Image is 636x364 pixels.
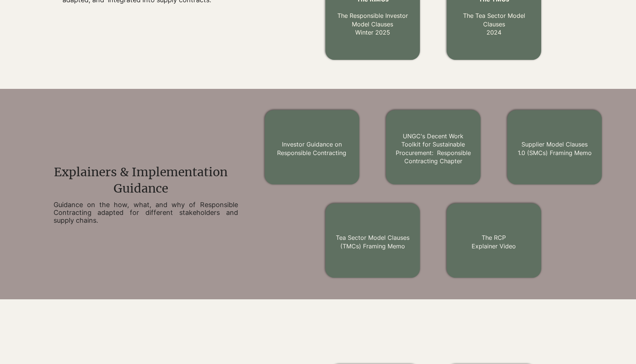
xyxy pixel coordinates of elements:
a: Investor Guidance on Responsible Contracting [277,141,346,156]
a: Supplier Model Clauses 1.0 (SMCs) Framing Memo [518,141,592,156]
h2: Guidance on the how, what, and why of Responsible Contracting adapted for different stakeholders ... [54,201,238,224]
span: Explainers & Implementation Guidance [54,165,228,196]
a: The RCPExplainer Video [472,234,516,249]
a: Tea Sector Model Clauses (TMCs) Framing Memo [336,234,409,249]
a: UNGC's Decent Work Toolkit for Sustainable Procurement: Responsible Contracting Chapter [396,132,471,165]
